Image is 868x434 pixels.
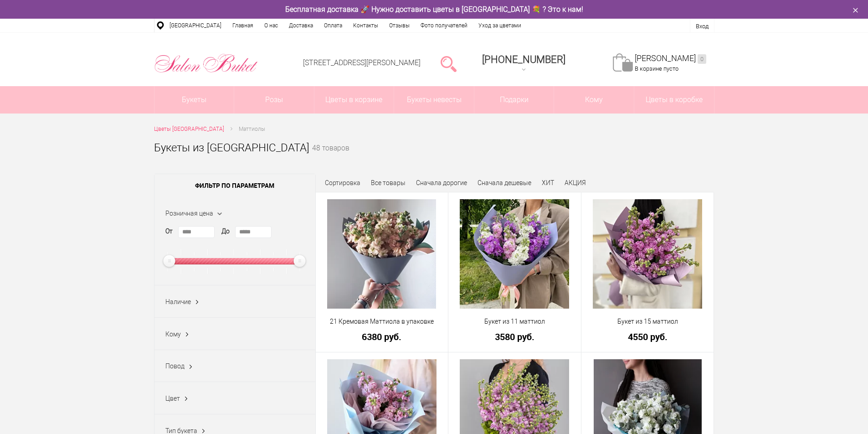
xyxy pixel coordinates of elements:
a: Уход за цветами [473,19,527,32]
span: Маттиолы [239,126,265,132]
a: Букет из 15 маттиол [587,317,708,326]
img: Букет из 11 маттиол [460,199,569,309]
a: 3580 руб. [454,332,575,341]
a: Контакты [348,19,384,32]
span: Розничная цена [165,210,213,217]
a: [GEOGRAPHIC_DATA] [164,19,227,32]
span: Наличие [165,298,191,305]
span: Повод [165,362,185,370]
a: Вход [696,23,709,30]
ins: 0 [698,54,706,64]
label: До [221,227,230,236]
a: [PERSON_NAME] [635,53,706,64]
a: Розы [234,86,314,114]
a: 6380 руб. [322,332,442,341]
a: Фото получателей [415,19,473,32]
div: Бесплатная доставка 🚀 Нужно доставить цветы в [GEOGRAPHIC_DATA] 💐 ? Это к нам! [147,5,721,14]
label: От [165,227,173,236]
a: Главная [227,19,259,32]
span: Цвет [165,395,180,402]
a: Отзывы [384,19,415,32]
a: Цветы в коробке [634,86,714,114]
a: АКЦИЯ [565,179,586,186]
a: О нас [259,19,283,32]
a: Букеты невесты [394,86,474,114]
a: 21 Кремовая Маттиола в упаковке [322,317,442,326]
span: В корзине пусто [635,65,678,72]
a: [STREET_ADDRESS][PERSON_NAME] [303,58,421,67]
a: Все товары [371,179,406,186]
img: Букет из 15 маттиол [593,199,702,309]
a: 4550 руб. [587,332,708,341]
span: Цветы [GEOGRAPHIC_DATA] [154,126,224,132]
span: [PHONE_NUMBER] [482,54,565,65]
a: Букеты [154,86,234,114]
span: Кому [554,86,634,114]
img: 21 Кремовая Маттиола в упаковке [327,199,436,309]
h1: Букеты из [GEOGRAPHIC_DATA] [154,139,309,156]
a: Цветы в корзине [314,86,394,114]
a: Оплата [318,19,348,32]
span: Фильтр по параметрам [154,174,315,197]
a: Букет из 11 маттиол [454,317,575,326]
a: Сначала дорогие [416,179,467,186]
span: Кому [165,331,181,338]
span: Сортировка [325,179,360,186]
a: [PHONE_NUMBER] [477,51,571,77]
a: Цветы [GEOGRAPHIC_DATA] [154,124,224,134]
small: 48 товаров [312,145,349,167]
a: Сначала дешевые [478,179,531,186]
a: ХИТ [542,179,554,186]
a: Подарки [474,86,554,114]
a: Доставка [283,19,318,32]
img: Цветы Нижний Новгород [154,52,258,75]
